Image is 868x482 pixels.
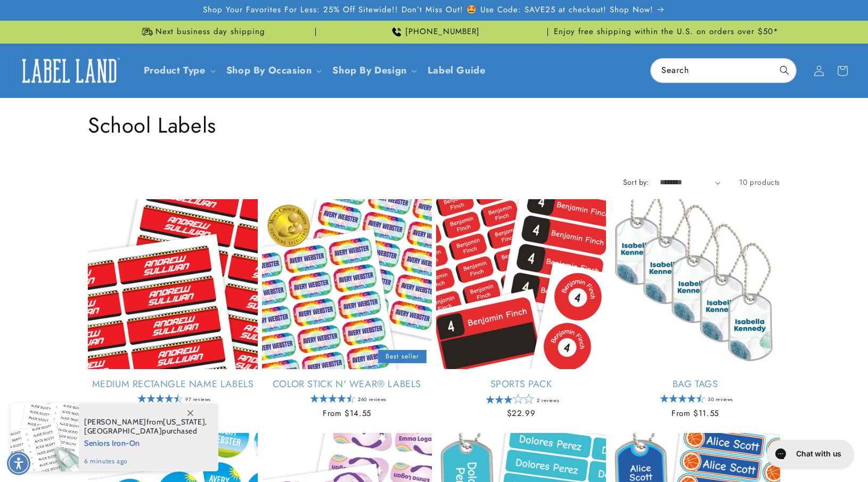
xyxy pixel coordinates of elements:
span: Shop By Occasion [226,64,312,77]
div: Announcement [552,21,780,43]
span: [PHONE_NUMBER] [405,27,480,37]
button: Search [773,59,796,82]
iframe: Gorgias live chat messenger [761,436,857,471]
a: Label Land [12,50,127,91]
span: [GEOGRAPHIC_DATA] [84,426,162,436]
div: Announcement [88,21,316,43]
span: Enjoy free shipping within the U.S. on orders over $50* [554,27,779,37]
a: Color Stick N' Wear® Labels [262,378,432,390]
span: 10 products [739,177,780,187]
div: Announcement [320,21,548,43]
a: Label Guide [421,58,492,83]
label: Sort by: [623,177,649,187]
h1: School Labels [88,111,780,139]
span: Seniors Iron-On [84,436,207,449]
div: Accessibility Menu [7,452,30,475]
img: Label Land [16,54,122,87]
a: Bag Tags [610,378,780,390]
span: [US_STATE] [163,417,205,427]
summary: Shop By Design [326,58,421,83]
a: Product Type [144,63,206,77]
summary: Product Type [137,58,220,83]
span: Label Guide [428,64,486,77]
a: Medium Rectangle Name Labels [88,378,258,390]
span: 6 minutes ago [84,456,207,466]
span: from , purchased [84,418,207,436]
span: Shop Your Favorites For Less: 25% Off Sitewide!! Don’t Miss Out! 🤩 Use Code: SAVE25 at checkout! ... [203,5,653,15]
span: Next business day shipping [155,27,265,37]
a: Sports Pack [436,378,606,390]
span: [PERSON_NAME] [84,417,146,427]
summary: Shop By Occasion [220,58,326,83]
a: Shop By Design [332,63,406,77]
